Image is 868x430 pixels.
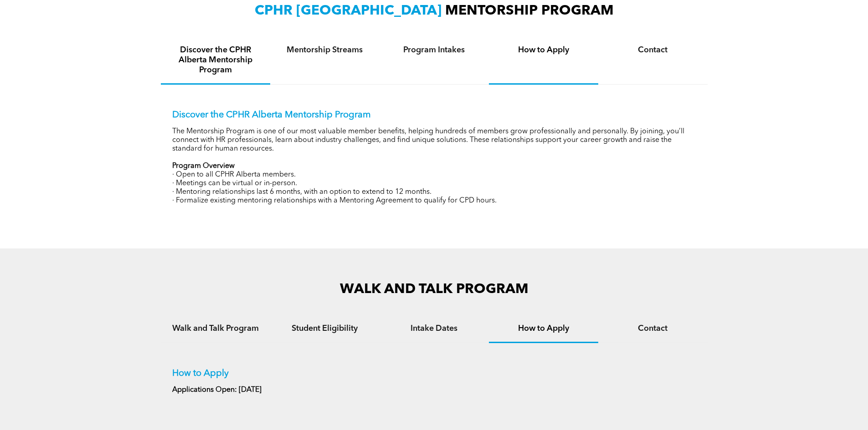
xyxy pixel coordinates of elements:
[172,171,696,179] p: · Open to all CPHR Alberta members.
[497,45,590,55] h4: How to Apply
[172,179,696,188] p: · Meetings can be virtual or in-person.
[388,324,481,334] h4: Intake Dates
[497,324,590,334] h4: How to Apply
[606,45,699,55] h4: Contact
[169,324,262,334] h4: Walk and Talk Program
[172,127,696,153] p: The Mentorship Program is one of our most valuable member benefits, helping hundreds of members g...
[172,386,262,394] strong: Applications Open: [DATE]
[388,45,481,55] h4: Program Intakes
[172,368,696,379] p: How to Apply
[172,162,235,170] strong: Program Overview
[172,110,696,121] p: Discover the CPHR Alberta Mentorship Program
[172,197,696,205] p: · Formalize existing mentoring relationships with a Mentoring Agreement to qualify for CPD hours.
[606,324,699,334] h4: Contact
[278,324,371,334] h4: Student Eligibility
[340,283,529,296] span: WALK AND TALK PROGRAM
[169,45,262,75] h4: Discover the CPHR Alberta Mentorship Program
[278,45,371,55] h4: Mentorship Streams
[172,188,696,197] p: · Mentoring relationships last 6 months, with an option to extend to 12 months.
[255,4,442,18] span: CPHR [GEOGRAPHIC_DATA]
[445,4,614,18] span: MENTORSHIP PROGRAM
